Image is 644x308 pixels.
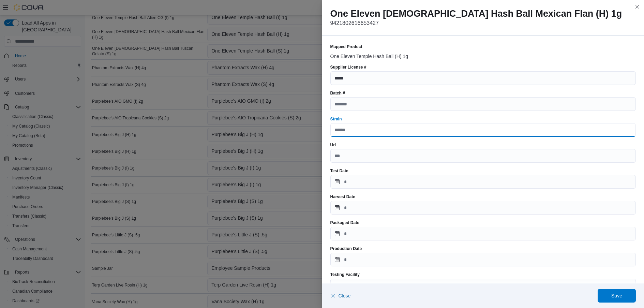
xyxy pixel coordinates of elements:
input: Press the down key to open a popover containing a calendar. [330,201,636,215]
button: Close this dialog [633,3,641,11]
input: Press the down key to open a popover containing a calendar. [330,227,636,240]
input: Press the down key to open a popover containing a calendar. [330,253,636,266]
div: One Eleven Temple Hash Ball (H) 1g [330,51,636,59]
span: Close [339,292,351,299]
label: Url [330,142,336,148]
p: 9421802616653427 [330,19,636,27]
label: Packaged Date [330,220,359,225]
label: Testing Facility [330,272,360,277]
label: Harvest Date [330,194,355,200]
label: Test Date [330,168,348,174]
h2: One Eleven [DEMOGRAPHIC_DATA] Hash Ball Mexican Flan (H) 1g [330,8,636,19]
label: Production Date [330,246,362,251]
label: Batch # [330,90,345,96]
button: Close [330,289,351,303]
label: Supplier License # [330,64,366,70]
label: Strain [330,116,342,122]
span: Save [611,292,622,299]
input: Press the down key to open a popover containing a calendar. [330,175,636,189]
label: Mapped Product [330,44,362,49]
button: Save [598,289,636,303]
